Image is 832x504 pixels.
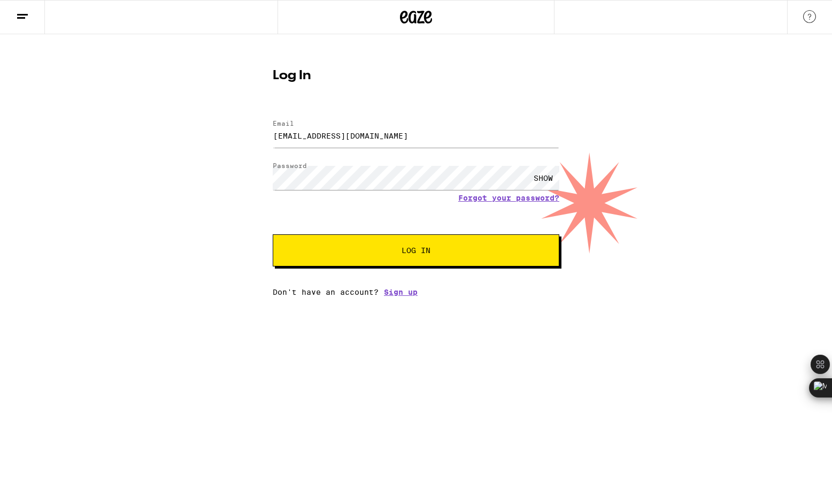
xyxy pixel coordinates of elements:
[273,288,559,296] div: Don't have an account?
[273,234,559,266] button: Log In
[527,166,559,190] div: SHOW
[458,194,559,202] a: Forgot your password?
[273,124,559,148] input: Email
[273,162,307,169] label: Password
[273,70,559,82] h1: Log In
[273,120,294,127] label: Email
[402,247,430,254] span: Log In
[384,288,418,296] a: Sign up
